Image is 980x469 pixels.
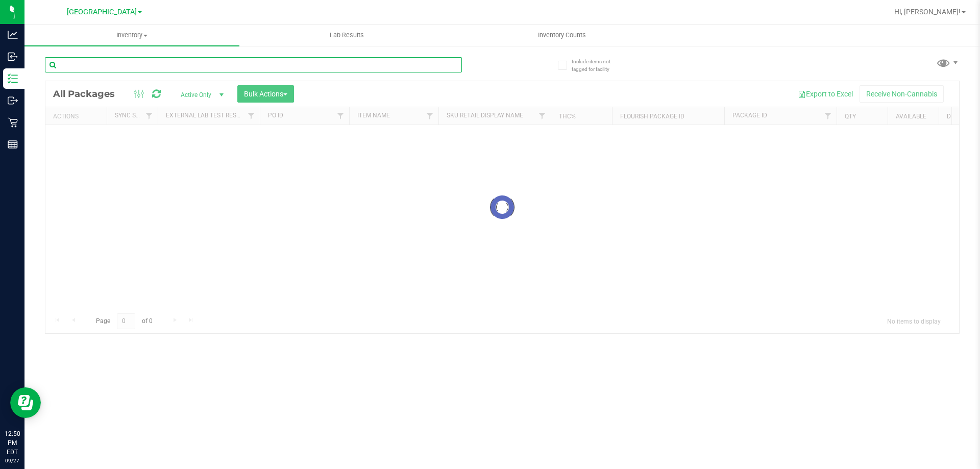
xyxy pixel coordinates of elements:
inline-svg: Analytics [8,30,18,40]
span: Inventory [24,31,239,40]
inline-svg: Outbound [8,95,18,106]
p: 09/27 [5,457,20,464]
p: 12:50 PM EDT [5,429,20,457]
a: Lab Results [239,24,454,46]
a: Inventory [24,24,239,46]
inline-svg: Inventory [8,73,18,84]
span: Include items not tagged for facility [572,58,623,73]
span: [GEOGRAPHIC_DATA] [67,8,137,16]
inline-svg: Reports [8,139,18,150]
span: Inventory Counts [524,31,600,40]
iframe: Resource center [10,387,41,418]
a: Inventory Counts [454,24,669,46]
span: Hi, [PERSON_NAME]! [894,8,961,16]
inline-svg: Retail [8,117,18,128]
input: Search Package ID, Item Name, SKU, Lot or Part Number... [45,57,462,72]
inline-svg: Inbound [8,52,18,62]
span: Lab Results [316,31,378,40]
